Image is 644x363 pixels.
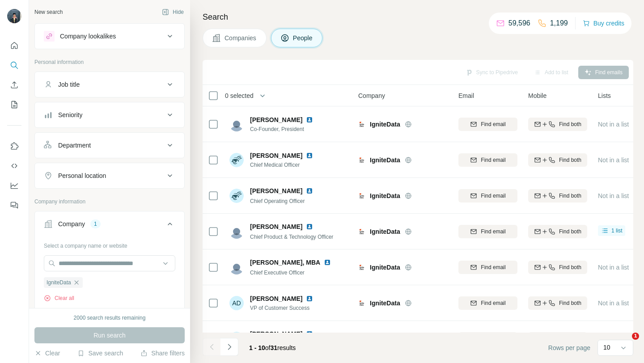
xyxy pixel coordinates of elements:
[481,192,505,200] span: Find email
[35,213,184,238] button: Company1
[250,198,305,204] span: Chief Operating Officer
[458,118,517,131] button: Find email
[229,224,244,239] img: Avatar
[250,329,302,338] span: [PERSON_NAME]
[528,332,587,346] button: Find both
[528,225,587,238] button: Find both
[34,58,185,66] p: Personal information
[250,258,320,267] span: [PERSON_NAME], MBA
[358,228,365,235] img: Logo of IgniteData
[306,223,313,230] img: LinkedIn logo
[559,228,581,236] span: Find both
[7,197,21,213] button: Feedback
[58,80,80,89] div: Job title
[598,192,629,199] span: Not in a list
[370,227,400,236] span: IgniteData
[250,304,324,312] span: VP of Customer Success
[7,97,21,113] button: My lists
[35,135,184,156] button: Department
[250,115,302,124] span: [PERSON_NAME]
[58,219,85,228] div: Company
[156,5,190,19] button: Hide
[250,234,333,240] span: Chief Product & Technology Officer
[598,264,629,271] span: Not in a list
[44,238,175,250] div: Select a company name or website
[559,156,581,164] span: Find both
[481,299,505,307] span: Find email
[458,189,517,203] button: Find email
[250,186,302,195] span: [PERSON_NAME]
[249,344,296,351] span: results
[583,17,624,30] button: Buy credits
[370,191,400,200] span: IgniteData
[481,228,505,236] span: Find email
[249,344,265,351] span: 1 - 10
[306,330,313,338] img: LinkedIn logo
[481,156,505,164] span: Find email
[358,121,365,128] img: Logo of IgniteData
[370,299,400,308] span: IgniteData
[7,138,21,154] button: Use Surfe on LinkedIn
[358,300,365,307] img: Logo of IgniteData
[229,117,244,131] img: Avatar
[220,338,238,356] button: Navigate to next page
[34,198,185,206] p: Company information
[229,332,244,346] img: Avatar
[229,153,244,167] img: Avatar
[358,91,385,100] span: Company
[528,296,587,310] button: Find both
[74,314,146,322] div: 2000 search results remaining
[358,264,365,271] img: Logo of IgniteData
[528,261,587,274] button: Find both
[44,294,74,302] button: Clear all
[458,153,517,167] button: Find email
[370,120,400,129] span: IgniteData
[370,156,400,165] span: IgniteData
[598,121,629,128] span: Not in a list
[603,343,610,352] p: 10
[481,263,505,271] span: Find email
[550,18,568,29] p: 1,199
[35,165,184,186] button: Personal location
[90,220,101,228] div: 1
[598,300,629,307] span: Not in a list
[458,225,517,238] button: Find email
[7,38,21,54] button: Quick start
[306,152,313,159] img: LinkedIn logo
[7,158,21,174] button: Use Surfe API
[250,294,302,303] span: [PERSON_NAME]
[528,118,587,131] button: Find both
[250,161,324,169] span: Chief Medical Officer
[34,8,63,16] div: New search
[559,263,581,271] span: Find both
[598,91,611,100] span: Lists
[370,263,400,272] span: IgniteData
[324,259,331,266] img: LinkedIn logo
[458,296,517,310] button: Find email
[528,91,547,100] span: Mobile
[548,343,590,352] span: Rows per page
[611,227,623,235] span: 1 list
[306,187,313,194] img: LinkedIn logo
[528,189,587,203] button: Find both
[250,151,302,160] span: [PERSON_NAME]
[225,91,254,100] span: 0 selected
[58,171,106,180] div: Personal location
[250,125,324,133] span: Co-Founder, President
[458,91,474,100] span: Email
[7,177,21,194] button: Dashboard
[559,299,581,307] span: Find both
[35,74,184,95] button: Job title
[47,279,71,287] span: IgniteData
[271,344,278,351] span: 31
[7,77,21,93] button: Enrich CSV
[77,349,123,358] button: Save search
[265,344,271,351] span: of
[35,104,184,126] button: Seniority
[481,120,505,128] span: Find email
[229,260,244,274] img: Avatar
[60,32,116,41] div: Company lookalikes
[559,120,581,128] span: Find both
[7,9,21,23] img: Avatar
[559,192,581,200] span: Find both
